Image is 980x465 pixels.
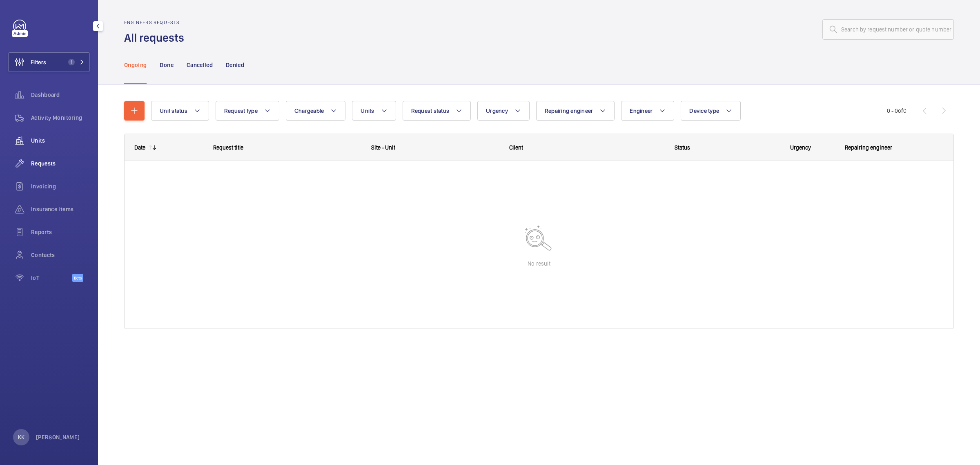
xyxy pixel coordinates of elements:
[31,228,90,236] span: Reports
[352,101,396,121] button: Units
[509,144,523,151] span: Client
[689,107,719,114] span: Device type
[124,20,189,25] h2: Engineers requests
[411,107,450,114] span: Request status
[160,61,173,69] p: Done
[845,144,892,151] span: Repairing engineer
[371,144,395,151] span: Site - Unit
[31,205,90,213] span: Insurance items
[68,59,75,65] span: 1
[124,61,147,69] p: Ongoing
[486,107,508,114] span: Urgency
[160,107,187,114] span: Unit status
[822,19,954,40] input: Search by request number or quote number
[72,274,83,282] span: Beta
[790,144,811,151] span: Urgency
[31,136,90,145] span: Units
[213,144,243,151] span: Request title
[536,101,615,121] button: Repairing engineer
[134,144,145,151] div: Date
[294,107,324,114] span: Chargeable
[31,251,90,259] span: Contacts
[361,107,374,114] span: Units
[18,433,24,441] p: KK
[36,433,80,441] p: [PERSON_NAME]
[31,114,90,122] span: Activity Monitoring
[31,159,90,168] span: Requests
[621,101,674,121] button: Engineer
[898,107,903,114] span: of
[124,30,189,45] h1: All requests
[226,61,244,69] p: Denied
[8,52,90,72] button: Filters1
[477,101,530,121] button: Urgency
[545,107,593,114] span: Repairing engineer
[224,107,258,114] span: Request type
[31,91,90,99] span: Dashboard
[31,274,72,282] span: IoT
[31,58,46,66] span: Filters
[675,144,690,151] span: Status
[286,101,346,121] button: Chargeable
[187,61,213,69] p: Cancelled
[681,101,741,121] button: Device type
[887,108,906,114] span: 0 - 0 0
[151,101,209,121] button: Unit status
[630,107,653,114] span: Engineer
[31,182,90,190] span: Invoicing
[403,101,471,121] button: Request status
[216,101,279,121] button: Request type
